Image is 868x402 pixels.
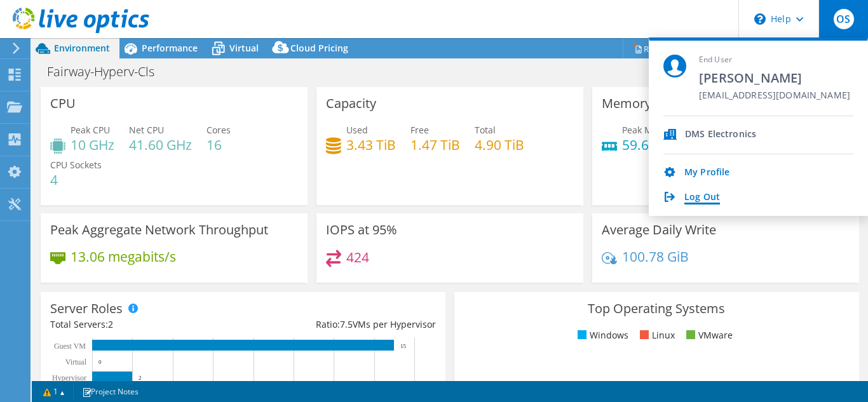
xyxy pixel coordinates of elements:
[50,302,123,316] h3: Server Roles
[699,55,850,65] span: End User
[129,138,192,152] h4: 41.60 GHz
[699,69,850,86] span: [PERSON_NAME]
[464,302,850,316] h3: Top Operating Systems
[229,42,259,54] span: Virtual
[684,167,729,179] a: My Profile
[207,124,231,136] span: Cores
[71,250,176,264] h4: 13.06 megabits/s
[622,138,708,152] h4: 59.66 GiB
[54,342,86,351] text: Guest VM
[98,359,102,365] text: 0
[50,159,102,171] span: CPU Sockets
[410,138,460,152] h4: 1.47 TiB
[207,138,231,152] h4: 16
[50,318,243,332] div: Total Servers:
[129,124,164,136] span: Net CPU
[602,223,716,237] h3: Average Daily Write
[71,138,114,152] h4: 10 GHz
[54,42,110,54] span: Environment
[410,124,429,136] span: Free
[326,97,376,111] h3: Capacity
[34,384,74,399] a: 1
[139,375,142,381] text: 2
[637,328,675,342] li: Linux
[73,384,147,399] a: Project Notes
[400,343,407,349] text: 15
[243,318,435,332] div: Ratio: VMs per Hypervisor
[683,328,733,342] li: VMware
[50,97,76,111] h3: CPU
[71,124,110,136] span: Peak CPU
[142,42,198,54] span: Performance
[622,250,689,264] h4: 100.78 GiB
[340,318,353,330] span: 7.5
[754,13,766,25] svg: \n
[834,9,854,29] span: OS
[346,124,368,136] span: Used
[50,173,102,187] h4: 4
[326,223,397,237] h3: IOPS at 95%
[52,373,86,382] text: Hypervisor
[475,138,524,152] h4: 4.90 TiB
[346,250,369,264] h4: 424
[623,39,684,58] a: Reports
[685,129,756,141] div: DMS Electronics
[65,358,87,366] text: Virtual
[108,318,113,330] span: 2
[346,138,396,152] h4: 3.43 TiB
[290,42,348,54] span: Cloud Pricing
[622,124,708,136] span: Peak Memory Usage
[475,124,496,136] span: Total
[574,328,628,342] li: Windows
[602,97,651,111] h3: Memory
[50,223,268,237] h3: Peak Aggregate Network Throughput
[684,192,720,204] a: Log Out
[699,90,850,102] span: [EMAIL_ADDRESS][DOMAIN_NAME]
[41,65,174,79] h1: Fairway-Hyperv-Cls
